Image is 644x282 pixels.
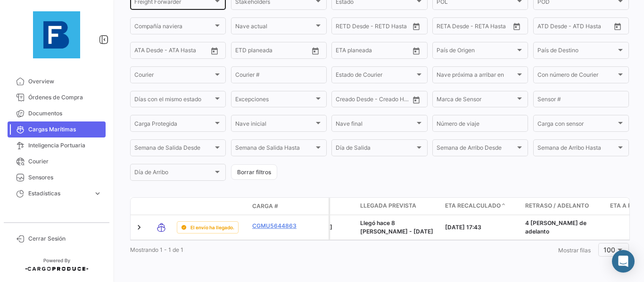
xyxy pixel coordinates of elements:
[130,246,183,253] span: Mostrando 1 - 1 de 1
[611,19,625,33] button: Open calendar
[445,224,481,231] span: [DATE] 17:43
[33,11,80,58] img: 12429640-9da8-4fa2-92c4-ea5716e443d2.jpg
[134,122,213,129] span: Carga Protegida
[93,189,102,198] span: expand_more
[231,164,277,180] button: Borrar filtros
[252,222,301,230] a: CGMU5644863
[134,146,213,153] span: Semana de Salida Desde
[134,223,144,232] a: Expand/Collapse Row
[360,201,416,210] span: Llegada prevista
[28,189,90,198] span: Estadísticas
[510,19,524,33] button: Open calendar
[28,93,102,102] span: Órdenes de Compra
[235,146,314,153] span: Semana de Salida Hasta
[8,105,106,121] a: Documentos
[537,24,567,31] input: ATD Desde
[170,48,205,55] input: ATA Hasta
[525,201,589,210] span: Retraso / Adelanto
[336,146,414,153] span: Día de Salida
[537,73,616,80] span: Con número de Courier
[8,153,106,169] a: Courier
[356,198,441,215] datatable-header-cell: Llegada prevista
[149,202,173,210] datatable-header-cell: Modo de Transporte
[28,234,102,243] span: Cerrar Sesión
[603,246,615,254] span: 100
[610,201,640,210] span: ETA a POT
[336,24,353,31] input: Desde
[259,48,294,55] input: Hasta
[173,202,248,210] datatable-header-cell: Estado de Envio
[134,73,213,80] span: Courier
[8,169,106,185] a: Sensores
[537,122,616,129] span: Carga con sensor
[8,121,106,137] a: Cargas Marítimas
[28,157,102,166] span: Courier
[8,89,106,105] a: Órdenes de Compra
[374,97,409,104] input: Creado Hasta
[336,97,368,104] input: Creado Desde
[190,224,234,231] span: El envío ha llegado.
[460,24,495,31] input: Hasta
[525,219,586,235] span: 4 [PERSON_NAME] de adelanto
[441,198,521,215] datatable-header-cell: ETA Recalculado
[28,109,102,118] span: Documentos
[359,24,394,31] input: Hasta
[445,201,501,210] span: ETA Recalculado
[537,146,616,153] span: Semana de Arribo Hasta
[8,73,106,89] a: Overview
[336,73,414,80] span: Estado de Courier
[437,48,515,55] span: País de Origen
[305,202,329,210] datatable-header-cell: Póliza
[235,24,314,31] span: Nave actual
[336,48,353,55] input: Desde
[28,125,102,134] span: Cargas Marítimas
[28,173,102,182] span: Sensores
[235,122,314,129] span: Nave inicial
[359,48,394,55] input: Hasta
[235,97,314,104] span: Excepciones
[612,250,635,273] div: Abrir Intercom Messenger
[248,198,305,214] datatable-header-cell: Carga #
[235,48,252,55] input: Desde
[537,48,616,55] span: País de Destino
[558,247,591,254] span: Mostrar filas
[574,24,609,31] input: ATD Hasta
[134,170,213,177] span: Día de Arribo
[8,137,106,153] a: Inteligencia Portuaria
[409,93,423,107] button: Open calendar
[437,73,515,80] span: Nave próxima a arribar en
[437,24,454,31] input: Desde
[437,97,515,104] span: Marca de Sensor
[521,198,606,215] datatable-header-cell: Retraso / Adelanto
[409,19,423,33] button: Open calendar
[409,44,423,58] button: Open calendar
[308,44,322,58] button: Open calendar
[134,24,213,31] span: Compañía naviera
[134,48,163,55] input: ATA Desde
[252,202,278,210] span: Carga #
[134,97,213,104] span: Días con el mismo estado
[360,219,438,236] div: Llegó hace 8 [PERSON_NAME] - [DATE]
[28,141,102,150] span: Inteligencia Portuaria
[28,77,102,86] span: Overview
[336,122,414,129] span: Nave final
[207,44,222,58] button: Open calendar
[437,146,515,153] span: Semana de Arribo Desde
